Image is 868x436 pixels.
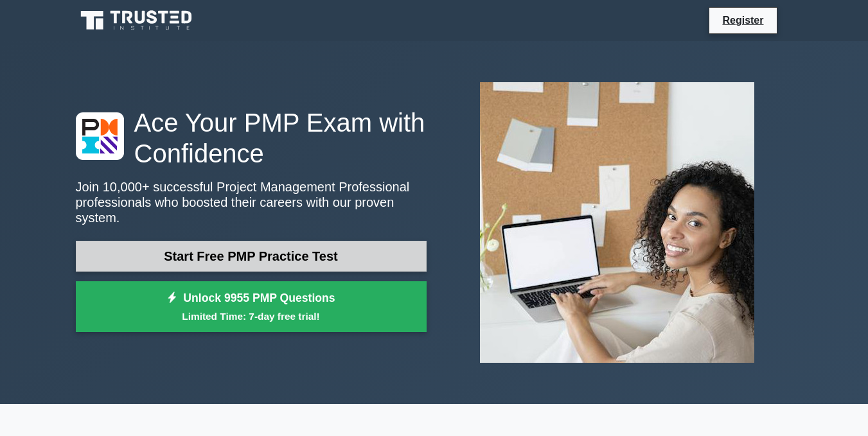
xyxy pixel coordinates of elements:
[76,179,427,225] p: Join 10,000+ successful Project Management Professional professionals who boosted their careers w...
[714,12,771,28] a: Register
[76,281,427,333] a: Unlock 9955 PMP QuestionsLimited Time: 7-day free trial!
[92,309,411,324] small: Limited Time: 7-day free trial!
[76,107,427,169] h1: Ace Your PMP Exam with Confidence
[76,241,427,272] a: Start Free PMP Practice Test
